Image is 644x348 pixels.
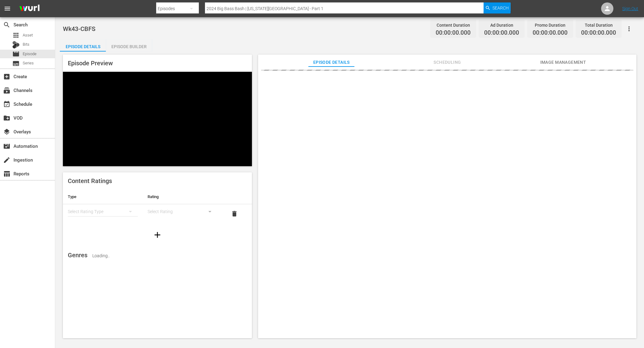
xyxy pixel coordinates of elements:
div: Ad Duration [484,21,519,29]
span: Channels [3,87,10,94]
button: Episode Builder [106,39,152,52]
img: ans4CAIJ8jUAAAAAAAAAAAAAAAAAAAAAAAAgQb4GAAAAAAAAAAAAAAAAAAAAAAAAJMjXAAAAAAAAAAAAAAAAAAAAAAAAgAT5G... [15,2,44,16]
span: Series [23,60,34,66]
span: Create [3,73,10,80]
span: Episode [12,50,20,58]
span: 00:00:00.000 [484,29,519,36]
span: menu [4,5,11,12]
span: Search [3,21,10,29]
a: Sign Out [622,6,638,11]
span: Loading.. [92,253,110,258]
span: Wk43-CBFS [63,25,95,33]
span: Asset [12,32,20,39]
span: Reports [3,170,10,178]
span: Bits [23,41,29,48]
span: 00:00:00.000 [436,29,471,36]
table: simple table [63,189,252,223]
span: Search [492,2,509,13]
div: Total Duration [581,21,616,29]
span: Scheduling [424,59,470,66]
span: Schedule [3,101,10,108]
span: delete [231,210,238,217]
div: Episode Details [60,39,106,54]
span: Automation [3,143,10,150]
div: Episode Builder [106,39,152,54]
span: Episode Details [308,59,354,66]
span: VOD [3,114,10,122]
button: Search [484,2,511,13]
span: Episode [23,51,37,57]
button: Episode Details [60,39,106,52]
span: 00:00:00.000 [581,29,616,36]
span: Series [12,60,20,67]
span: Overlays [3,128,10,136]
th: Type [63,189,143,204]
span: Content Ratings [68,177,112,185]
span: Image Management [540,59,586,66]
div: Content Duration [436,21,471,29]
span: Episode Preview [68,59,113,67]
button: delete [227,206,242,221]
div: Bits [12,41,20,48]
span: Ingestion [3,156,10,164]
span: Genres [68,251,87,259]
span: 00:00:00.000 [533,29,568,36]
span: Asset [23,32,33,38]
div: Promo Duration [533,21,568,29]
th: Rating [143,189,222,204]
